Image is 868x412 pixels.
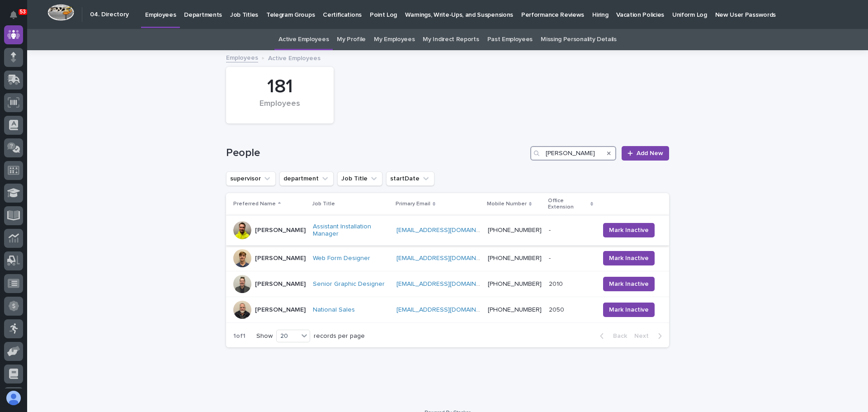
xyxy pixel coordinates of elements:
p: - [549,225,552,234]
tr: [PERSON_NAME]National Sales [EMAIL_ADDRESS][DOMAIN_NAME] [PHONE_NUMBER]20502050 Mark Inactive [226,297,669,323]
p: [PERSON_NAME] [255,255,306,262]
p: [PERSON_NAME] [255,227,306,234]
a: Assistant Installation Manager [313,223,389,238]
a: [PHONE_NUMBER] [488,281,542,287]
button: Mark Inactive [603,251,655,265]
a: Active Employees [278,29,329,50]
span: Mark Inactive [609,305,649,314]
button: users-avatar [4,388,23,407]
button: Mark Inactive [603,277,655,291]
a: [EMAIL_ADDRESS][DOMAIN_NAME] [396,307,499,313]
a: [EMAIL_ADDRESS][DOMAIN_NAME] [396,255,499,261]
button: startDate [386,171,434,186]
a: My Indirect Reports [423,29,479,50]
a: My Employees [374,29,415,50]
p: Primary Email [396,199,430,209]
span: Mark Inactive [609,279,649,289]
img: Workspace Logo [47,4,74,21]
button: Notifications [4,5,23,24]
p: Job Title [312,199,335,209]
button: department [279,171,334,186]
p: - [549,253,552,262]
p: Active Employees [268,52,321,62]
a: Web Form Designer [313,255,370,262]
p: 53 [20,9,26,15]
tr: [PERSON_NAME]Web Form Designer [EMAIL_ADDRESS][DOMAIN_NAME] [PHONE_NUMBER]-- Mark Inactive [226,246,669,271]
tr: [PERSON_NAME]Assistant Installation Manager [EMAIL_ADDRESS][DOMAIN_NAME] [PHONE_NUMBER]-- Mark In... [226,215,669,246]
a: Missing Personality Details [541,29,617,50]
button: Job Title [337,171,382,186]
span: Mark Inactive [609,226,649,235]
p: Preferred Name [233,199,276,209]
a: [PHONE_NUMBER] [488,227,542,233]
p: Show [256,332,273,340]
button: Mark Inactive [603,223,655,237]
a: [PHONE_NUMBER] [488,307,542,313]
button: Next [631,332,669,340]
div: Notifications53 [11,11,23,25]
span: Next [634,333,654,339]
div: 20 [277,331,298,341]
a: Add New [622,146,669,161]
p: [PERSON_NAME] [255,306,306,314]
p: 2050 [549,304,566,314]
a: Employees [226,52,258,62]
p: records per page [314,332,365,340]
button: Back [593,332,631,340]
input: Search [530,146,616,161]
a: My Profile [337,29,366,50]
tr: [PERSON_NAME]Senior Graphic Designer [EMAIL_ADDRESS][DOMAIN_NAME] [PHONE_NUMBER]20102010 Mark Ina... [226,271,669,297]
h1: People [226,147,527,160]
button: supervisor [226,171,276,186]
span: Back [608,333,627,339]
a: [EMAIL_ADDRESS][DOMAIN_NAME] [396,281,499,287]
span: Mark Inactive [609,254,649,263]
a: Senior Graphic Designer [313,280,385,288]
a: National Sales [313,306,355,314]
p: 1 of 1 [226,325,253,347]
p: 2010 [549,279,565,288]
button: Mark Inactive [603,303,655,317]
div: Employees [241,99,318,118]
h2: 04. Directory [90,11,129,19]
div: 181 [241,76,318,98]
p: [PERSON_NAME] [255,280,306,288]
p: Office Extension [548,196,588,213]
p: Mobile Number [487,199,527,209]
a: [PHONE_NUMBER] [488,255,542,261]
a: Past Employees [487,29,533,50]
span: Add New [637,150,663,156]
a: [EMAIL_ADDRESS][DOMAIN_NAME] [396,227,499,233]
